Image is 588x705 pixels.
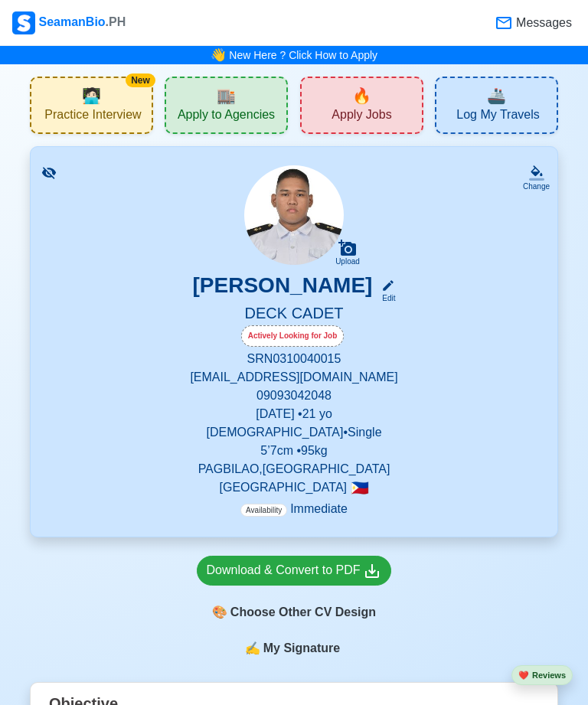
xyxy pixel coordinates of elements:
span: 🇵🇭 [351,481,369,495]
h3: [PERSON_NAME] [193,273,373,304]
span: Availability [240,504,287,517]
span: Messages [513,14,572,32]
p: [DATE] • 21 yo [49,405,539,423]
div: SeamanBio [12,11,126,34]
a: New Here ? Click How to Apply [229,49,377,61]
div: Download & Convert to PDF [207,561,382,580]
span: agencies [217,84,236,107]
span: sign [245,639,260,658]
h5: DECK CADET [49,304,539,325]
p: Immediate [240,500,348,518]
span: heart [518,671,529,680]
p: 09093042048 [49,387,539,405]
div: New [126,73,155,87]
div: Choose Other CV Design [197,598,392,627]
span: Practice Interview [44,107,141,126]
span: bell [208,44,228,67]
span: Apply to Agencies [178,107,275,126]
img: Logo [12,11,35,34]
p: [EMAIL_ADDRESS][DOMAIN_NAME] [49,368,539,387]
a: Download & Convert to PDF [197,556,392,586]
p: PAGBILAO,[GEOGRAPHIC_DATA] [49,460,539,478]
p: [DEMOGRAPHIC_DATA] • Single [49,423,539,442]
span: new [352,84,371,107]
span: My Signature [260,639,343,658]
p: SRN 0310040015 [49,350,539,368]
button: heartReviews [511,665,573,686]
div: Upload [335,257,360,266]
span: Apply Jobs [332,107,391,126]
span: Log My Travels [456,107,539,126]
span: travel [487,84,506,107]
p: [GEOGRAPHIC_DATA] [49,478,539,497]
div: Edit [375,292,395,304]
div: Change [523,181,550,192]
span: interview [82,84,101,107]
span: paint [212,603,227,622]
p: 5’7 cm • 95 kg [49,442,539,460]
div: Actively Looking for Job [241,325,345,347]
span: .PH [106,15,126,28]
